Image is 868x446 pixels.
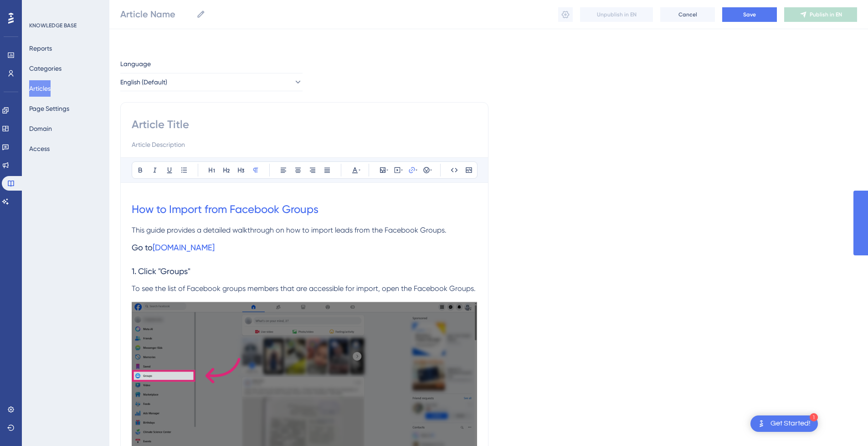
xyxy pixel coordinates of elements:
button: Domain [29,120,52,137]
span: Language [120,58,151,69]
button: Page Settings [29,100,69,117]
input: Article Name [120,8,193,21]
img: launcher-image-alternative-text [756,418,767,429]
span: To see the list of Facebook groups members that are accessible for import, open the Facebook Groups. [132,284,476,293]
button: Cancel [660,7,715,22]
div: KNOWLEDGE BASE [29,22,77,29]
a: How to Import from Facebook Groups [132,203,318,216]
button: Save [722,7,777,22]
div: Get Started! [770,419,811,429]
span: Go to [132,243,153,252]
span: Publish in EN [810,11,842,18]
button: Categories [29,60,62,77]
input: Article Description [132,139,477,150]
input: Article Title [132,117,477,132]
a: [DOMAIN_NAME] [153,243,215,252]
span: This guide provides a detailed walkthrough on how to import leads from the Facebook Groups. [132,226,447,234]
span: 1. Click "Groups" [132,266,190,276]
button: Unpublish in EN [580,7,653,22]
div: Open Get Started! checklist, remaining modules: 1 [750,415,818,432]
button: Reports [29,40,52,57]
span: Save [743,11,756,18]
button: Publish in EN [784,7,857,22]
iframe: UserGuiding AI Assistant Launcher [830,410,857,437]
div: 1 [810,413,818,421]
span: Unpublish in EN [597,11,637,18]
button: Access [29,140,50,157]
button: Articles [29,80,51,97]
span: English (Default) [120,77,167,88]
span: Cancel [678,11,697,18]
button: English (Default) [120,73,303,91]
